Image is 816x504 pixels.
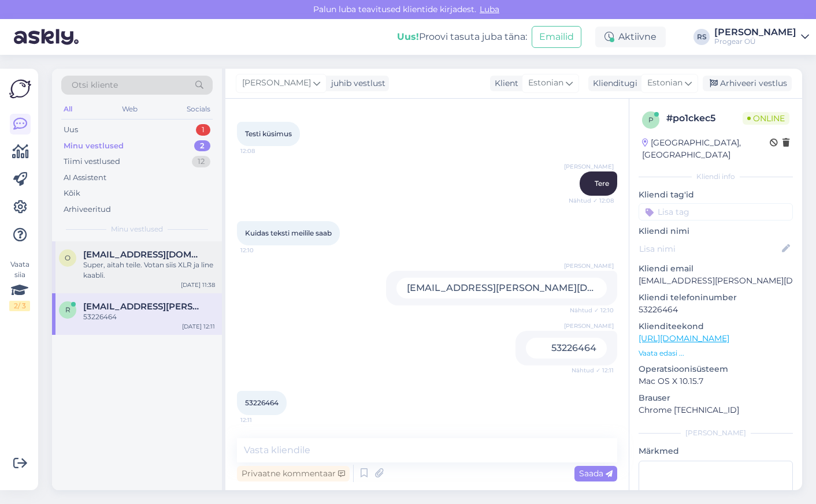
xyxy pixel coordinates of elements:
[64,172,106,184] div: AI Assistent
[639,375,793,387] p: Mac OS X 10.15.7
[639,203,793,221] input: Lisa tag
[490,77,518,89] div: Klient
[639,348,793,359] p: Vaata edasi ...
[64,140,124,152] div: Minu vestlused
[72,79,118,91] span: Otsi kliente
[564,322,614,330] span: [PERSON_NAME]
[693,29,710,45] div: RS
[245,229,332,237] span: Kuidas teksti meilile saab
[397,30,527,44] div: Proovi tasuta juba täna:
[595,179,609,188] span: Tere
[714,28,809,46] a: [PERSON_NAME]Progear OÜ
[111,224,163,234] span: Minu vestlused
[564,262,614,270] span: [PERSON_NAME]
[240,147,284,155] span: 12:08
[65,253,71,262] span: o
[639,363,793,375] p: Operatsioonisüsteem
[192,156,210,167] div: 12
[396,278,607,298] div: [EMAIL_ADDRESS][PERSON_NAME][DOMAIN_NAME]
[639,392,793,404] p: Brauser
[397,31,419,42] b: Uus!
[639,292,793,304] p: Kliendi telefoninumber
[588,77,637,89] div: Klienditugi
[120,102,140,117] div: Web
[528,77,563,89] span: Estonian
[240,416,284,424] span: 12:11
[237,466,350,481] div: Privaatne kommentaar
[647,77,683,89] span: Estonian
[327,77,385,89] div: juhib vestlust
[196,124,210,136] div: 1
[639,242,780,255] input: Lisa nimi
[743,112,789,125] span: Online
[83,301,203,312] span: reigo.silberg@progear.ee
[64,156,120,167] div: Tiimi vestlused
[714,37,796,46] div: Progear OÜ
[64,188,80,199] div: Kõik
[569,196,614,205] span: Nähtud ✓ 12:08
[639,404,793,416] p: Chrome [TECHNICAL_ID]
[9,78,31,100] img: Askly Logo
[532,26,581,48] button: Emailid
[639,320,793,333] p: Klienditeekond
[639,428,793,438] div: [PERSON_NAME]
[61,102,75,117] div: All
[83,260,215,281] div: Super, aitah teile. Votan siis XLR ja line kaabli.
[595,27,666,47] div: Aktiivne
[194,140,210,152] div: 2
[64,124,78,136] div: Uus
[9,301,30,311] div: 2 / 3
[639,445,793,457] p: Märkmed
[83,312,215,322] div: 53226464
[648,115,654,124] span: p
[639,171,793,182] div: Kliendi info
[666,111,743,125] div: # po1ckec5
[639,304,793,316] p: 53226464
[579,468,613,479] span: Saada
[642,137,770,161] div: [GEOGRAPHIC_DATA], [GEOGRAPHIC_DATA]
[564,162,614,171] span: [PERSON_NAME]
[181,281,215,289] div: [DATE] 11:38
[639,333,729,344] a: [URL][DOMAIN_NAME]
[570,306,614,315] span: Nähtud ✓ 12:10
[639,225,793,237] p: Kliendi nimi
[639,263,793,275] p: Kliendi email
[184,102,213,117] div: Socials
[703,76,792,91] div: Arhiveeri vestlus
[65,305,71,314] span: r
[526,338,607,359] div: 53226464
[242,77,311,89] span: [PERSON_NAME]
[83,249,203,260] span: official@braitski.com
[639,189,793,201] p: Kliendi tag'id
[245,398,279,407] span: 53226464
[182,322,215,331] div: [DATE] 12:11
[245,129,292,138] span: Testi küsimus
[570,366,614,375] span: Nähtud ✓ 12:11
[9,259,30,311] div: Vaata siia
[240,246,284,255] span: 12:10
[64,204,111,215] div: Arhiveeritud
[714,28,796,37] div: [PERSON_NAME]
[639,275,793,287] p: [EMAIL_ADDRESS][PERSON_NAME][DOMAIN_NAME]
[476,4,503,14] span: Luba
